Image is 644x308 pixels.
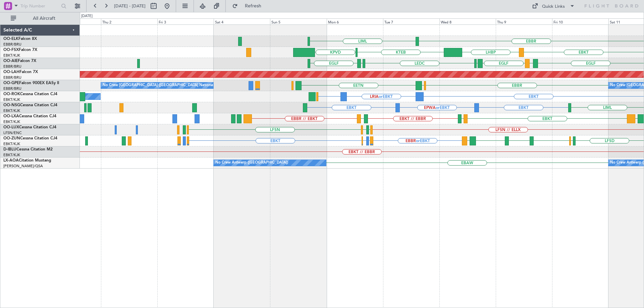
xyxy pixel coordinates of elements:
span: OO-ZUN [3,136,20,140]
div: No Crew Antwerp ([GEOGRAPHIC_DATA]) [215,158,288,168]
a: OO-ELKFalcon 8X [3,37,37,41]
a: D-IBLUCessna Citation M2 [3,147,53,151]
a: EBBR/BRU [3,75,21,80]
a: LX-AOACitation Mustang [3,159,51,163]
a: OO-FSXFalcon 7X [3,48,37,52]
div: Mon 6 [327,18,383,24]
span: OO-AIE [3,59,18,63]
a: EBKT/KJK [3,108,20,113]
div: Sun 5 [270,18,326,24]
span: Refresh [239,4,267,8]
a: [PERSON_NAME]/QSA [3,164,43,169]
div: [DATE] [81,13,93,19]
input: Trip Number [20,1,59,11]
a: LFSN/ENC [3,130,22,135]
span: OO-FSX [3,48,19,52]
a: OO-AIEFalcon 7X [3,59,36,63]
span: D-IBLU [3,147,16,151]
span: OO-LUX [3,125,19,129]
span: OO-LAH [3,70,19,74]
a: EBBR/BRU [3,86,21,91]
span: OO-NSG [3,103,20,107]
button: All Aircraft [7,13,73,24]
span: OO-ROK [3,92,20,96]
a: OO-ROKCessna Citation CJ4 [3,92,57,96]
a: EBBR/BRU [3,42,21,47]
span: OO-ELK [3,37,18,41]
div: Fri 3 [157,18,214,24]
a: OO-GPEFalcon 900EX EASy II [3,81,59,85]
a: OO-LAHFalcon 7X [3,70,38,74]
div: Tue 7 [383,18,439,24]
a: EBKT/KJK [3,119,20,124]
button: Quick Links [529,1,578,11]
a: EBKT/KJK [3,152,20,158]
div: Wed 8 [439,18,496,24]
span: [DATE] - [DATE] [114,3,146,9]
a: OO-LXACessna Citation CJ4 [3,114,56,118]
span: LX-AOA [3,159,19,163]
a: EBBR/BRU [3,64,21,69]
div: Thu 2 [101,18,157,24]
a: OO-ZUNCessna Citation CJ4 [3,136,57,140]
a: EBKT/KJK [3,97,20,102]
span: OO-LXA [3,114,19,118]
a: OO-LUXCessna Citation CJ4 [3,125,56,129]
div: Quick Links [542,3,565,10]
button: Refresh [229,1,269,11]
div: No Crew [GEOGRAPHIC_DATA] ([GEOGRAPHIC_DATA] National) [103,80,215,90]
span: OO-GPE [3,81,19,85]
div: Thu 9 [496,18,552,24]
div: Fri 10 [552,18,608,24]
a: EBKT/KJK [3,53,20,58]
span: All Aircraft [17,16,71,21]
a: EBKT/KJK [3,141,20,146]
a: OO-NSGCessna Citation CJ4 [3,103,57,107]
div: Sat 4 [214,18,270,24]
